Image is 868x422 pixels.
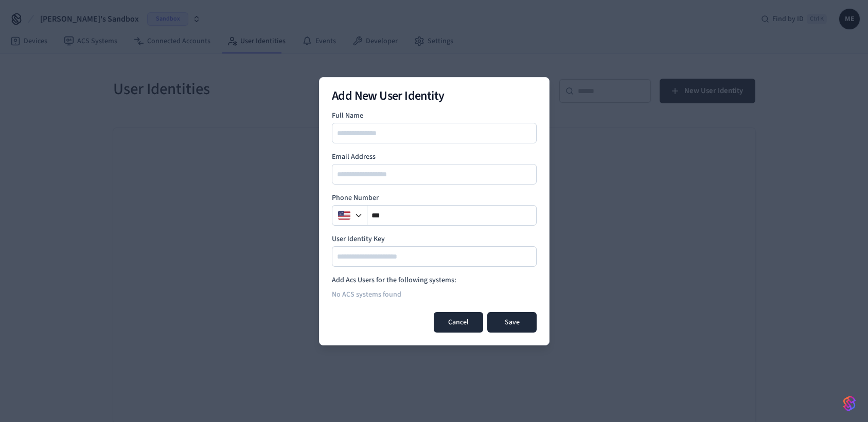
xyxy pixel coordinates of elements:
label: Email Address [332,152,537,162]
label: Phone Number [332,193,537,203]
div: No ACS systems found [332,285,537,304]
button: Save [487,312,537,333]
h2: Add New User Identity [332,90,537,102]
label: Full Name [332,111,537,121]
button: Cancel [434,312,483,333]
h4: Add Acs Users for the following systems: [332,275,537,285]
label: User Identity Key [332,234,537,244]
img: SeamLogoGradient.69752ec5.svg [843,395,856,412]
